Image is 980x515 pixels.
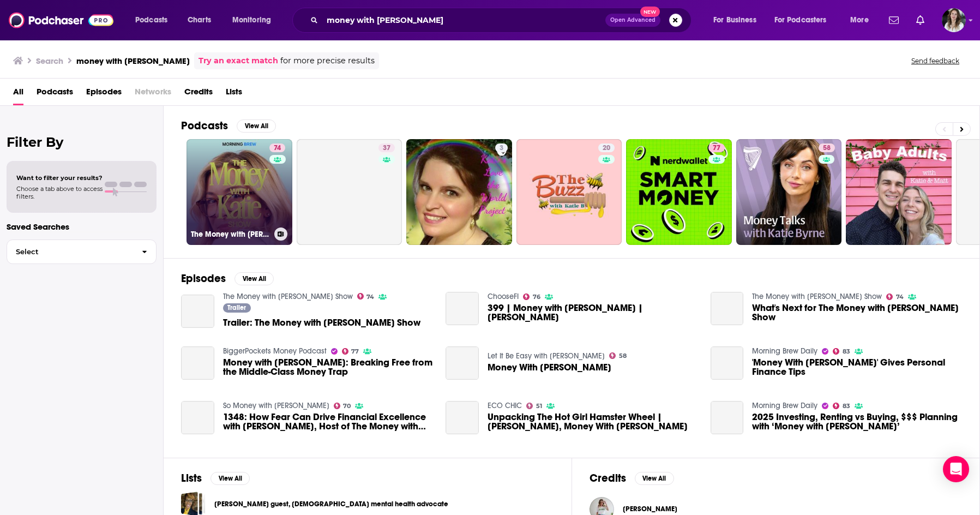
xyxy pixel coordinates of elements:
span: 74 [896,295,904,300]
span: Choose a tab above to access filters. [16,185,103,200]
a: Money With Katie [488,363,611,372]
a: 2025 Investing, Renting vs Buying, $$$ Planning with ‘Money with Katie’ [711,401,744,434]
a: 74 [886,294,904,300]
span: 83 [843,404,850,409]
img: Podchaser - Follow, Share and Rate Podcasts [9,10,113,31]
a: 70 [334,403,351,409]
p: Saved Searches [7,221,157,232]
a: ListsView All [181,471,250,485]
a: All [13,83,23,105]
span: 51 [536,404,542,409]
span: More [850,13,869,28]
span: 3 [500,143,503,154]
a: ECO CHIC [488,401,522,410]
a: The Money with Katie Show [752,292,882,301]
span: For Podcasters [774,13,827,28]
a: Unpacking The Hot Girl Hamster Wheel | Katie Gatti, Money With Katie [446,401,479,434]
a: 51 [526,403,542,409]
a: 3 [495,143,508,152]
button: View All [635,472,674,485]
button: Open AdvancedNew [605,14,660,27]
a: Podcasts [37,83,73,105]
a: 'Money With Katie' Gives Personal Finance Tips [711,346,744,380]
a: 'Money With Katie' Gives Personal Finance Tips [752,358,962,376]
span: 1348: How Fear Can Drive Financial Excellence with [PERSON_NAME], Host of The Money with [PERSON_... [223,412,433,431]
a: 399 | Money with Katie | Katie Gatti [446,292,479,325]
span: 74 [274,143,281,154]
h3: The Money with [PERSON_NAME] Show [191,230,270,239]
a: EpisodesView All [181,272,274,285]
a: Money With Katie [446,346,479,380]
a: Morning Brew Daily [752,346,817,356]
a: Show notifications dropdown [912,11,929,29]
a: Credits [184,83,213,105]
span: 77 [351,349,359,354]
span: Money with [PERSON_NAME]: Breaking Free from the Middle-Class Money Trap [223,358,433,376]
h2: Podcasts [181,119,228,133]
span: 76 [533,295,540,300]
span: 74 [366,295,374,300]
span: Money With [PERSON_NAME] [488,363,611,372]
span: 2025 Investing, Renting vs Buying, $$$ Planning with ‘Money with [PERSON_NAME]’ [752,412,962,431]
span: Unpacking The Hot Girl Hamster Wheel | [PERSON_NAME], Money With [PERSON_NAME] [488,412,698,431]
span: 58 [823,143,831,154]
button: Show profile menu [942,8,966,32]
a: 1348: How Fear Can Drive Financial Excellence with Katie Gatti, Host of The Money with Katie Show [181,401,214,434]
span: What's Next for The Money with [PERSON_NAME] Show [752,303,962,322]
a: Morning Brew Daily [752,401,817,410]
span: Episodes [86,83,122,105]
span: Open Advanced [610,17,656,23]
a: 20 [516,139,622,245]
a: [PERSON_NAME] guest, [DEMOGRAPHIC_DATA] mental health advocate [214,498,448,510]
a: ChooseFI [488,292,519,301]
button: open menu [843,11,882,29]
a: PodcastsView All [181,119,276,133]
a: Katie Gatti [623,505,677,513]
button: open menu [767,11,843,29]
a: 58 [819,143,835,152]
span: Networks [135,83,171,105]
span: 399 | Money with [PERSON_NAME] | [PERSON_NAME] [488,303,698,322]
a: Try an exact match [199,55,278,67]
button: open menu [128,11,182,29]
span: Select [7,248,133,255]
a: CreditsView All [590,471,674,485]
div: Search podcasts, credits, & more... [303,8,702,33]
a: Lists [226,83,242,105]
a: 77 [708,143,725,152]
span: for more precise results [280,55,375,67]
span: 'Money With [PERSON_NAME]' Gives Personal Finance Tips [752,358,962,376]
a: 37 [378,143,395,152]
span: Monitoring [232,13,271,28]
h2: Lists [181,471,202,485]
span: Charts [188,13,211,28]
h3: Search [36,56,63,66]
button: open menu [706,11,770,29]
span: Trailer: The Money with [PERSON_NAME] Show [223,318,420,327]
a: Let It Be Easy with Susie Moore [488,351,605,361]
a: Trailer: The Money with Katie Show [181,295,214,328]
div: Open Intercom Messenger [943,456,969,482]
a: 74 [269,143,285,152]
a: Show notifications dropdown [885,11,903,29]
a: 58 [609,352,627,359]
a: What's Next for The Money with Katie Show [752,303,962,322]
a: 1348: How Fear Can Drive Financial Excellence with Katie Gatti, Host of The Money with Katie Show [223,412,433,431]
button: View All [235,272,274,285]
a: Trailer: The Money with Katie Show [223,318,420,327]
span: Logged in as mavi [942,8,966,32]
a: 76 [523,294,540,300]
span: Podcasts [135,13,167,28]
button: View All [211,472,250,485]
input: Search podcasts, credits, & more... [322,11,605,29]
span: For Business [713,13,756,28]
span: 77 [713,143,720,154]
span: 83 [843,349,850,354]
span: Want to filter your results? [16,174,103,182]
span: Trailer [227,304,246,311]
